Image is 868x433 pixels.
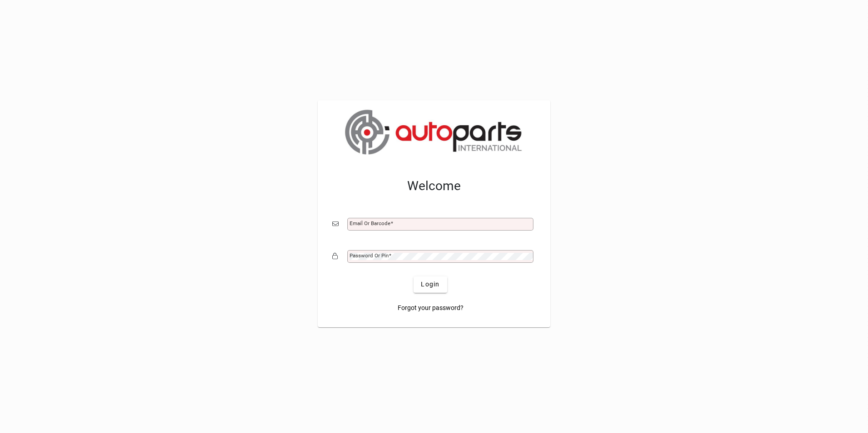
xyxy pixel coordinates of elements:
[398,303,464,313] span: Forgot your password?
[350,220,390,226] mat-label: Email or Barcode
[332,178,536,194] h2: Welcome
[350,252,389,259] mat-label: Password or Pin
[414,276,447,293] button: Login
[421,280,439,289] span: Login
[394,300,467,316] a: Forgot your password?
